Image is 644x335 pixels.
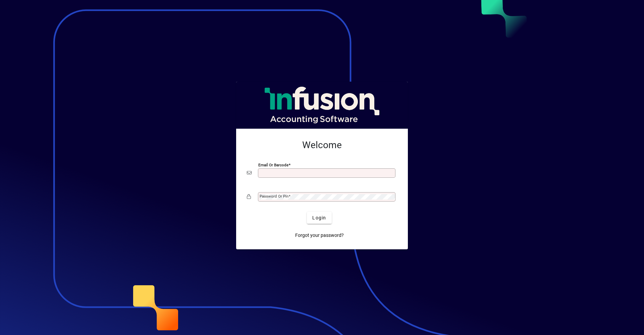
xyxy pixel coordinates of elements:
[307,212,331,224] button: Login
[247,139,397,151] h2: Welcome
[258,163,288,167] mat-label: Email or Barcode
[312,214,326,221] span: Login
[295,232,344,239] span: Forgot your password?
[292,229,346,241] a: Forgot your password?
[260,194,288,199] mat-label: Password or Pin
